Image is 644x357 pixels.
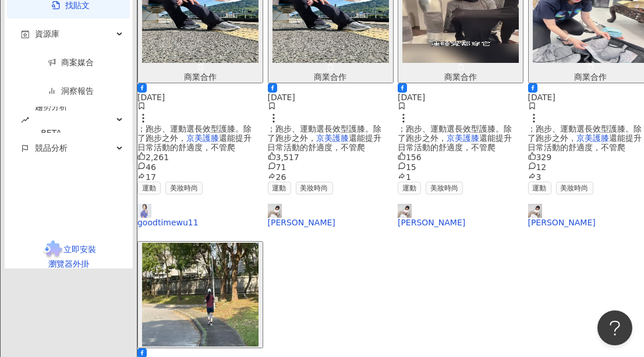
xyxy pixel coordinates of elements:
[52,1,90,10] a: 找貼文
[398,182,421,195] span: 運動
[398,152,514,162] div: 156
[137,172,254,182] div: 17
[268,124,382,143] span: ；跑步、運動選長效型護膝。除了跑步之外，
[528,124,642,143] span: ；跑步、運動選長效型護膝。除了跑步之外，
[41,241,64,259] img: chrome extension
[398,124,512,143] span: ；跑步、運動選長效型護膝。除了跑步之外，
[577,133,610,143] mark: 京美護膝
[35,120,68,146] div: BETA
[398,204,514,227] a: KOL Avatar[PERSON_NAME]
[268,162,384,172] div: 71
[5,241,133,268] a: chrome extension立即安裝 瀏覽器外掛
[35,94,68,146] span: 趨勢分析
[137,182,161,195] span: 運動
[528,182,551,195] span: 運動
[268,172,384,182] div: 26
[48,58,94,67] a: 商案媒合
[317,133,349,143] mark: 京美護膝
[398,162,514,172] div: 15
[268,204,384,227] a: KOL Avatar[PERSON_NAME]
[137,124,252,143] span: ；跑步、運動選長效型護膝。除了跑步之外，
[35,21,59,47] span: 資源庫
[398,172,514,182] div: 1
[137,204,254,227] a: KOL Avatargoodtimewu11
[268,182,291,195] span: 運動
[268,152,384,162] div: 3,517
[268,204,282,218] img: KOL Avatar
[142,243,259,347] img: post-image
[296,182,333,195] span: 美妝時尚
[402,72,519,82] div: 商業合作
[528,204,542,218] img: KOL Avatar
[398,93,514,102] div: [DATE]
[528,133,642,152] span: 還能提升日常活動的舒適度，不管爬
[165,182,203,195] span: 美妝時尚
[137,162,254,172] div: 46
[426,182,463,195] span: 美妝時尚
[137,93,254,102] div: [DATE]
[398,133,512,152] span: 還能提升日常活動的舒適度，不管爬
[142,72,259,82] div: 商業合作
[556,182,593,195] span: 美妝時尚
[273,72,389,82] div: 商業合作
[137,204,151,218] img: KOL Avatar
[48,245,97,268] span: 立即安裝 瀏覽器外掛
[186,133,219,143] mark: 京美護膝
[137,152,254,162] div: 2,261
[398,204,412,218] img: KOL Avatar
[447,133,479,143] mark: 京美護膝
[268,133,382,152] span: 還能提升日常活動的舒適度，不管爬
[597,310,632,345] iframe: Help Scout Beacon - Open
[21,116,29,124] span: rise
[137,133,252,152] span: 還能提升日常活動的舒適度，不管爬
[268,93,384,102] div: [DATE]
[48,86,94,96] a: 洞察報告
[35,135,68,161] span: 競品分析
